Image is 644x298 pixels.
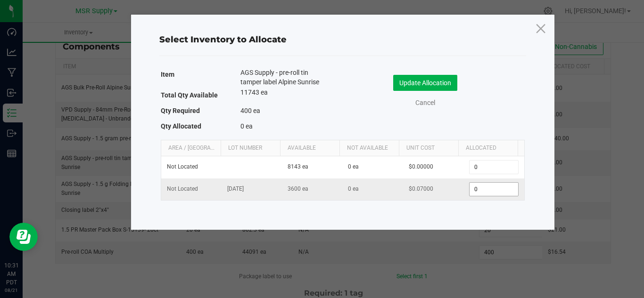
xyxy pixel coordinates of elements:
span: 8143 ea [288,163,308,170]
span: Select Inventory to Allocate [159,34,287,45]
span: 0 ea [348,163,359,170]
span: Not Located [167,163,198,170]
span: 0 ea [240,122,253,130]
span: Not Located [167,185,198,192]
th: Area / [GEOGRAPHIC_DATA] [161,140,221,156]
th: Allocated [458,140,518,156]
th: Unit Cost [399,140,458,156]
span: AGS Supply - pre-roll tin tamper label Alpine Sunrise [240,68,328,87]
th: Not Available [339,140,399,156]
label: Item [161,68,174,81]
label: Qty Allocated [161,120,201,133]
label: Qty Required [161,104,200,117]
label: Total Qty Available [161,89,218,102]
button: Update Allocation [393,75,457,91]
span: 400 ea [240,107,260,114]
td: [DATE] [222,178,282,200]
span: 3600 ea [288,185,308,192]
th: Available [280,140,339,156]
span: $0.00000 [409,163,433,170]
a: Cancel [406,98,444,108]
span: 11743 ea [240,89,268,96]
span: $0.07000 [409,185,433,192]
iframe: Resource center [9,223,38,251]
span: 0 ea [348,185,359,192]
th: Lot Number [221,140,280,156]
